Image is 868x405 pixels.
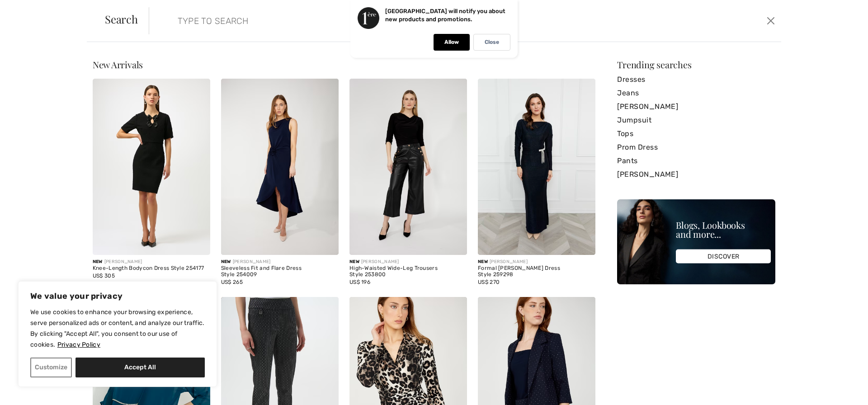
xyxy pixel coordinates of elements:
[617,100,775,113] a: [PERSON_NAME]
[221,259,231,264] span: New
[385,8,505,23] p: [GEOGRAPHIC_DATA] will notify you about new products and promotions.
[485,39,499,46] p: Close
[93,259,103,264] span: New
[444,39,459,46] p: Allow
[221,79,339,255] img: Sleeveless Fit and Flare Dress Style 254009. Midnight
[93,265,210,272] div: Knee-Length Bodycon Dress Style 254177
[105,14,138,24] span: Search
[617,154,775,168] a: Pants
[617,113,775,127] a: Jumpsuit
[478,265,595,278] div: Formal [PERSON_NAME] Dress Style 259298
[349,259,467,265] div: [PERSON_NAME]
[349,265,467,278] div: High-Waisted Wide-Leg Trousers Style 253800
[221,259,339,265] div: [PERSON_NAME]
[93,259,210,265] div: [PERSON_NAME]
[21,6,39,14] span: Help
[57,340,101,349] a: Privacy Policy
[478,259,488,264] span: New
[617,73,775,86] a: Dresses
[617,168,775,181] a: [PERSON_NAME]
[349,259,359,264] span: New
[30,358,72,377] button: Customize
[221,265,339,278] div: Sleeveless Fit and Flare Dress Style 254009
[93,58,143,71] span: New Arrivals
[30,307,205,350] p: We use cookies to enhance your browsing experience, serve personalized ads or content, and analyz...
[349,79,467,255] img: High-Waisted Wide-Leg Trousers Style 253800. Black
[18,281,217,387] div: We value your privacy
[221,279,243,285] span: US$ 265
[93,79,210,255] img: Knee-Length Bodycon Dress Style 254177. Black
[478,259,595,265] div: [PERSON_NAME]
[617,141,775,154] a: Prom Dress
[93,273,115,279] span: US$ 305
[676,250,771,264] div: DISCOVER
[171,7,616,34] input: TYPE TO SEARCH
[617,199,775,284] img: Blogs, Lookbooks and more...
[617,60,775,69] div: Trending searches
[617,86,775,100] a: Jeans
[478,79,595,255] img: Formal Maxi Sheath Dress Style 259298. Twilight
[478,279,500,285] span: US$ 270
[764,14,778,28] button: Close
[30,291,205,301] p: We value your privacy
[617,127,775,141] a: Tops
[676,221,771,239] div: Blogs, Lookbooks and more...
[349,279,370,285] span: US$ 196
[75,358,205,377] button: Accept All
